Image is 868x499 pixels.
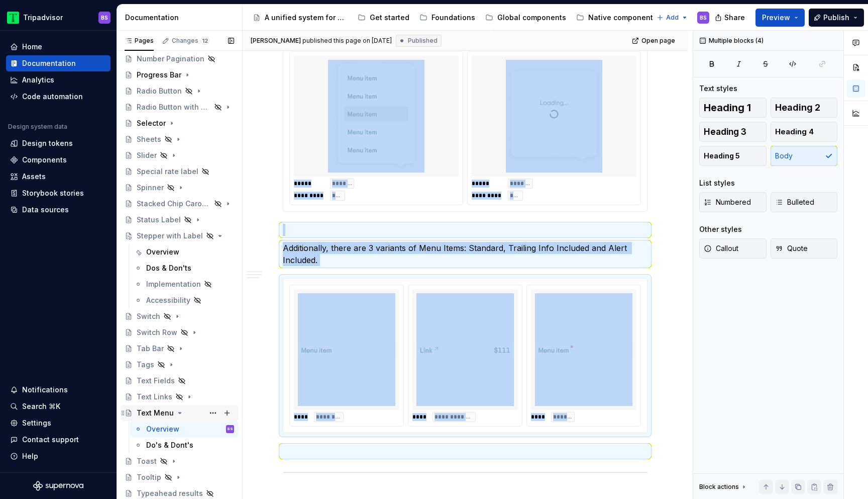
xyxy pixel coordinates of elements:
span: Heading 2 [775,103,820,113]
span: Open page [641,37,675,45]
div: Contact support [22,435,79,445]
span: Heading 3 [704,127,746,137]
div: Design system data [8,123,67,131]
div: Documentation [125,13,238,23]
span: Numbered [704,197,751,207]
div: Typeahead results [137,488,203,498]
a: Text Menu [121,405,238,421]
button: Share [710,9,751,27]
div: BS [101,14,108,22]
a: Documentation [6,55,111,71]
div: Text Menu [137,408,174,418]
div: Overview [146,424,179,434]
a: Do's & Dont's [130,437,238,453]
button: Help [6,448,111,464]
a: Switch [121,308,238,324]
a: Home [6,39,111,55]
span: Heading 5 [704,151,740,161]
div: Design tokens [22,138,73,148]
a: Radio Button [121,83,238,99]
a: Native components [572,10,661,26]
div: BS [228,424,233,434]
div: Search ⌘K [22,401,60,411]
div: Stacked Chip Carousel [137,199,211,209]
div: Radio Button [137,86,182,96]
a: Implementation [130,276,238,292]
div: Tab Bar [137,344,164,354]
div: Slider [137,150,157,160]
a: Storybook stories [6,185,111,201]
div: Settings [22,418,51,428]
div: Home [22,42,42,52]
div: Code automation [22,92,83,102]
span: Share [724,13,745,23]
div: Assets [22,172,46,182]
a: Design tokens [6,135,111,151]
button: Bulleted [771,192,838,212]
div: Get started [370,13,409,23]
img: 0ed0e8b8-9446-497d-bad0-376821b19aa5.png [7,12,19,24]
div: Native components [588,13,657,23]
button: TripadvisorBS [2,7,115,28]
a: Text Links [121,389,238,405]
span: Published [408,37,438,45]
a: Overview [130,244,238,260]
div: Text Fields [137,376,175,386]
a: Radio Button with Label [121,99,238,115]
a: Tab Bar [121,341,238,357]
span: Callout [704,243,738,254]
a: Selector [121,115,238,131]
a: Code automation [6,89,111,105]
div: Toast [137,456,157,466]
span: Heading 1 [704,103,751,113]
a: Dos & Don'ts [130,260,238,276]
div: Progress Bar [137,70,181,80]
a: Spinner [121,180,238,196]
div: Tags [137,360,154,370]
span: Quote [775,243,808,254]
div: Overview [146,247,179,257]
div: Notifications [22,385,68,395]
a: Progress Bar [121,67,238,83]
div: Selector [137,118,166,128]
div: Text Links [137,392,172,402]
div: Pages [125,37,154,45]
a: Status Label [121,212,238,228]
a: Foundations [415,10,479,26]
span: Preview [762,13,790,23]
a: Global components [481,10,570,26]
div: Stepper with Label [137,231,203,241]
a: Accessibility [130,292,238,308]
div: BS [700,14,707,22]
div: Do's & Dont's [146,440,193,450]
div: Tripadvisor [23,13,63,23]
span: 12 [200,37,209,45]
a: A unified system for every journey. [249,10,352,26]
div: Foundations [431,13,475,23]
button: Heading 1 [699,98,767,118]
a: Get started [354,10,413,26]
div: Analytics [22,75,54,85]
div: Page tree [249,8,652,28]
div: Block actions [699,483,739,491]
div: Status Label [137,215,181,225]
div: Sheets [137,134,161,144]
a: Tags [121,357,238,373]
div: Documentation [22,58,76,68]
div: A unified system for every journey. [265,13,348,23]
button: Search ⌘K [6,398,111,414]
div: Components [22,155,67,165]
div: Block actions [699,480,748,494]
div: Help [22,451,38,461]
div: Switch Row [137,327,177,338]
div: Radio Button with Label [137,102,211,112]
div: Special rate label [137,167,198,177]
div: List styles [699,178,735,188]
svg: Supernova Logo [33,481,83,491]
span: Publish [823,13,849,23]
a: Settings [6,415,111,431]
a: Analytics [6,72,111,88]
a: Slider [121,147,238,163]
div: Other styles [699,224,742,234]
a: OverviewBS [130,421,238,437]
